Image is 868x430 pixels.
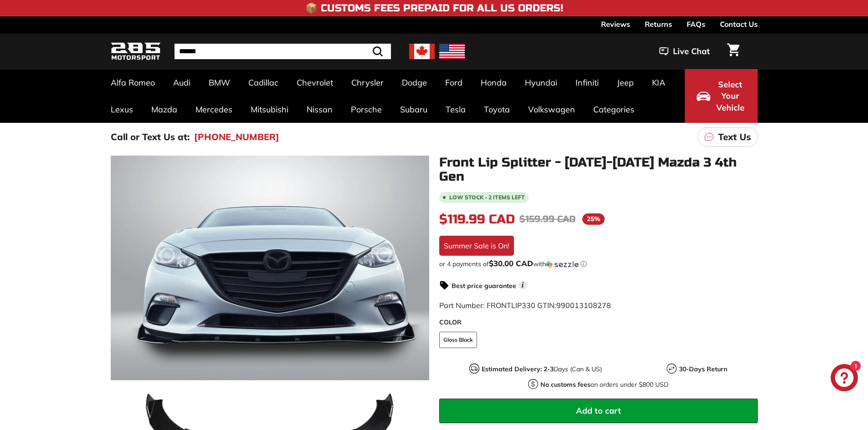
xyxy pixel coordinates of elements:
span: $119.99 CAD [439,212,515,227]
span: Low stock - 2 items left [449,195,525,200]
a: Returns [645,16,672,32]
strong: Estimated Delivery: 2-3 [482,365,554,373]
a: Chevrolet [288,69,342,96]
p: Text Us [718,130,751,144]
a: BMW [200,69,239,96]
a: Chrysler [342,69,393,96]
p: Days (Can & US) [482,364,602,374]
span: $159.99 CAD [519,213,575,225]
h1: Front Lip Splitter - [DATE]-[DATE] Mazda 3 4th Gen [439,156,758,184]
a: Dodge [393,69,436,96]
a: Volkswagen [519,96,584,123]
a: Audi [164,69,200,96]
a: Cadillac [239,69,288,96]
button: Select Your Vehicle [685,69,758,123]
span: 990013108278 [556,301,611,310]
a: Toyota [475,96,519,123]
button: Add to cart [439,399,758,423]
span: Select Your Vehicle [715,79,746,114]
a: KIA [643,69,674,96]
a: Mercedes [186,96,241,123]
a: Porsche [342,96,391,123]
a: Hyundai [516,69,566,96]
a: Alfa Romeo [102,69,164,96]
a: Reviews [601,16,630,32]
strong: No customs fees [540,380,591,389]
h4: 📦 Customs Fees Prepaid for All US Orders! [305,3,563,14]
span: 25% [582,213,605,225]
label: COLOR [439,318,758,327]
a: Text Us [698,127,758,147]
a: FAQs [687,16,705,32]
div: Summer Sale is On! [439,236,514,256]
a: Contact Us [720,16,758,32]
span: Live Chat [673,46,710,57]
a: Subaru [391,96,437,123]
img: Logo_285_Motorsport_areodynamics_components [111,41,161,62]
a: Mazda [142,96,186,123]
a: Tesla [437,96,475,123]
inbox-online-store-chat: Shopify online store chat [828,364,861,394]
strong: 30-Days Return [679,365,727,373]
p: Call or Text Us at: [111,130,190,144]
span: i [519,281,527,289]
a: Lexus [102,96,142,123]
span: Part Number: FRONTLIP330 GTIN: [439,301,611,310]
span: $30.00 CAD [489,258,533,268]
button: Live Chat [647,40,722,63]
a: Nissan [298,96,342,123]
a: Cart [722,36,745,67]
img: Sezzle [546,260,579,268]
input: Search [175,44,391,59]
a: Infiniti [566,69,608,96]
a: Honda [472,69,516,96]
a: Ford [436,69,472,96]
div: or 4 payments of with [439,259,758,268]
a: Mitsubishi [241,96,298,123]
a: [PHONE_NUMBER] [194,130,279,144]
div: or 4 payments of$30.00 CADwithSezzle Click to learn more about Sezzle [439,259,758,268]
a: Categories [584,96,643,123]
strong: Best price guarantee [452,282,516,290]
span: Add to cart [576,405,621,416]
p: on orders under $800 USD [540,380,668,390]
a: Jeep [608,69,643,96]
